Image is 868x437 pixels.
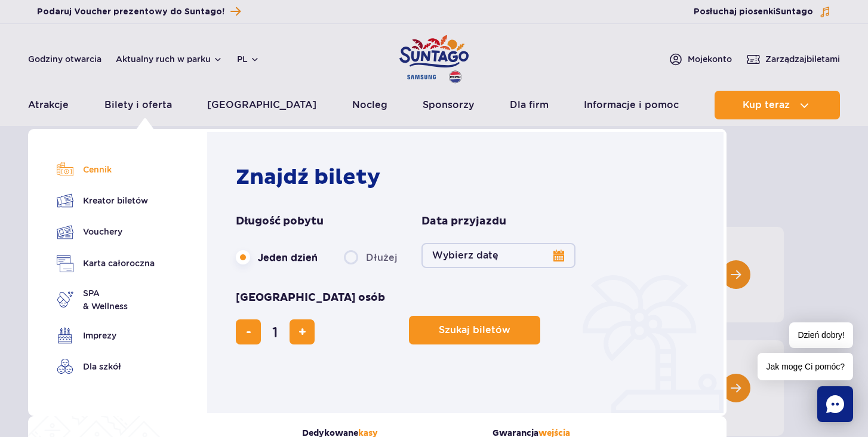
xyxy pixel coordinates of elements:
input: liczba biletów [261,318,290,346]
span: Zarządzaj biletami [765,53,840,65]
a: SPA& Wellness [57,287,155,313]
span: Data przyjazdu [421,214,506,229]
button: Szukaj biletów [409,316,540,344]
form: Planowanie wizyty w Park of Poland [236,214,701,344]
button: Aktualny ruch w parku [116,54,223,64]
a: Zarządzajbiletami [746,52,840,66]
a: Bilety i oferta [104,91,172,119]
span: SPA & Wellness [83,287,128,313]
a: Dla firm [510,91,549,119]
span: [GEOGRAPHIC_DATA] osób [236,291,385,305]
a: Sponsorzy [423,91,474,119]
button: Wybierz datę [421,243,575,268]
a: Imprezy [57,327,155,344]
span: Szukaj biletów [439,325,510,336]
div: Chat [817,386,853,422]
button: usuń bilet [236,319,261,344]
a: Nocleg [352,91,387,119]
span: Dzień dobry! [789,322,853,348]
label: Jeden dzień [236,245,318,270]
a: Vouchery [57,223,155,241]
strong: Znajdź bilety [236,164,380,190]
label: Dłużej [344,245,398,270]
a: [GEOGRAPHIC_DATA] [207,91,316,119]
a: Karta całoroczna [57,255,155,272]
a: Kreator biletów [57,192,155,209]
span: Długość pobytu [236,214,324,229]
a: Informacje i pomoc [584,91,679,119]
a: Atrakcje [28,91,69,119]
button: Kup teraz [715,91,840,119]
a: Godziny otwarcia [28,53,101,65]
button: dodaj bilet [290,319,315,344]
button: pl [237,53,260,65]
a: Cennik [57,161,155,178]
span: Moje konto [688,53,732,65]
span: Jak mogę Ci pomóc? [758,353,853,380]
a: Dla szkół [57,358,155,375]
span: Kup teraz [743,100,790,110]
a: Mojekonto [669,52,732,66]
